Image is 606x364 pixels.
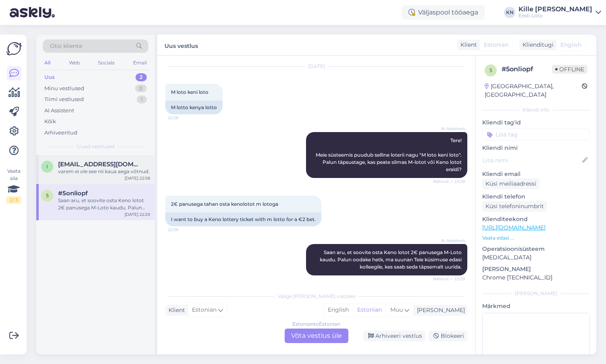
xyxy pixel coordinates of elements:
[285,329,348,343] div: Võta vestlus üle
[58,161,142,168] span: ivarnahkur@gmail.com
[96,58,116,68] div: Socials
[77,143,115,150] span: Uued vestlused
[484,41,508,49] span: Estonian
[6,168,21,204] div: Vaata siia
[414,306,465,314] div: [PERSON_NAME]
[135,85,147,93] div: 0
[292,321,340,328] div: Estonian to Estonian
[137,95,147,103] div: 1
[482,302,590,310] p: Märkmed
[482,290,590,297] div: [PERSON_NAME]
[58,197,150,211] div: Saan aru, et soovite osta Keno lotot 2€ panusega M-Loto kaudu. Palun oodake hetk, ma suunan Teie ...
[482,192,590,201] p: Kliendi telefon
[482,245,590,253] p: Operatsioonisüsteem
[519,6,601,19] a: Kille [PERSON_NAME]Eesti Loto
[165,101,223,114] div: M lotto kenya lotto
[502,64,552,74] div: # 5onliopf
[44,107,74,115] div: AI Assistent
[519,12,592,19] div: Eesti Loto
[135,73,147,81] div: 2
[433,276,465,282] span: Nähtud ✓ 22:29
[165,213,321,226] div: I want to buy a Keno lottery ticket with m lotto for a €2 bet.
[504,7,515,18] div: KN
[457,41,477,49] div: Klient
[165,63,467,70] div: [DATE]
[519,6,592,12] div: Kille [PERSON_NAME]
[482,201,547,212] div: Küsi telefoninumbrit
[482,170,590,178] p: Kliendi email
[46,192,49,199] span: 5
[519,41,554,49] div: Klienditugi
[482,215,590,223] p: Klienditeekond
[131,58,148,68] div: Email
[483,156,581,165] input: Lisa nimi
[43,58,52,68] div: All
[552,65,587,74] span: Offline
[50,42,82,50] span: Otsi kliente
[489,67,492,73] span: 5
[165,306,185,314] div: Klient
[125,175,150,181] div: [DATE] 22:58
[363,331,425,341] div: Arhiveeri vestlus
[435,126,465,132] span: AI Assistent
[168,227,198,233] span: 22:29
[44,85,84,93] div: Minu vestlused
[6,196,21,204] div: 2 / 3
[435,238,465,244] span: AI Assistent
[171,201,278,207] span: 2€ panusega tahan osta kenolotot m lotoga
[44,129,77,137] div: Arhiveeritud
[192,306,217,314] span: Estonian
[6,41,22,56] img: Askly Logo
[171,89,208,95] span: M loto keni loto
[482,253,590,262] p: [MEDICAL_DATA]
[67,58,81,68] div: Web
[560,41,581,49] span: English
[482,128,590,141] input: Lisa tag
[482,144,590,152] p: Kliendi nimi
[485,82,582,99] div: [GEOGRAPHIC_DATA], [GEOGRAPHIC_DATA]
[44,95,84,103] div: Tiimi vestlused
[482,234,590,242] p: Vaata edasi ...
[390,306,403,313] span: Muu
[482,265,590,273] p: [PERSON_NAME]
[46,163,48,170] span: i
[482,273,590,282] p: Chrome [TECHNICAL_ID]
[58,190,88,197] span: #5onliopf
[58,168,150,175] div: varem ei ole see nii kaua aega võtnud.
[165,293,467,300] div: Valige [PERSON_NAME] vastake
[482,224,546,231] a: [URL][DOMAIN_NAME]
[324,304,353,316] div: English
[125,211,150,217] div: [DATE] 22:29
[316,137,463,172] span: Tere! Meie süsteemis puudub selline loterii nagu "M loto keni loto". Palun täpsustage, kas peate ...
[429,331,467,341] div: Blokeeri
[402,5,485,20] div: Väljaspool tööaega
[482,118,590,127] p: Kliendi tag'id
[44,73,55,81] div: Uus
[320,249,463,270] span: Saan aru, et soovite osta Keno lotot 2€ panusega M-Loto kaudu. Palun oodake hetk, ma suunan Teie ...
[482,178,539,189] div: Küsi meiliaadressi
[353,304,386,316] div: Estonian
[44,118,56,126] div: Kõik
[433,178,465,184] span: Nähtud ✓ 22:28
[168,115,198,121] span: 22:28
[165,39,198,50] label: Uus vestlus
[482,106,590,114] div: Kliendi info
